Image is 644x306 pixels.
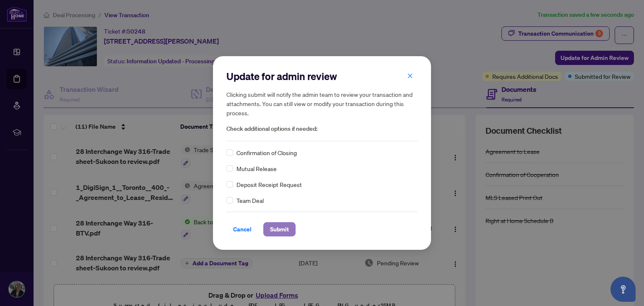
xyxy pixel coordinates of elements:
[226,124,418,134] span: Check additional options if needed:
[226,90,418,117] h5: Clicking submit will notify the admin team to review your transaction and attachments. You can st...
[236,180,302,189] span: Deposit Receipt Request
[236,148,297,157] span: Confirmation of Closing
[233,223,252,236] span: Cancel
[270,223,289,236] span: Submit
[610,277,636,302] button: Open asap
[263,222,296,236] button: Submit
[226,70,418,83] h2: Update for admin review
[236,164,277,173] span: Mutual Release
[226,222,258,236] button: Cancel
[236,196,264,205] span: Team Deal
[407,73,413,79] span: close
